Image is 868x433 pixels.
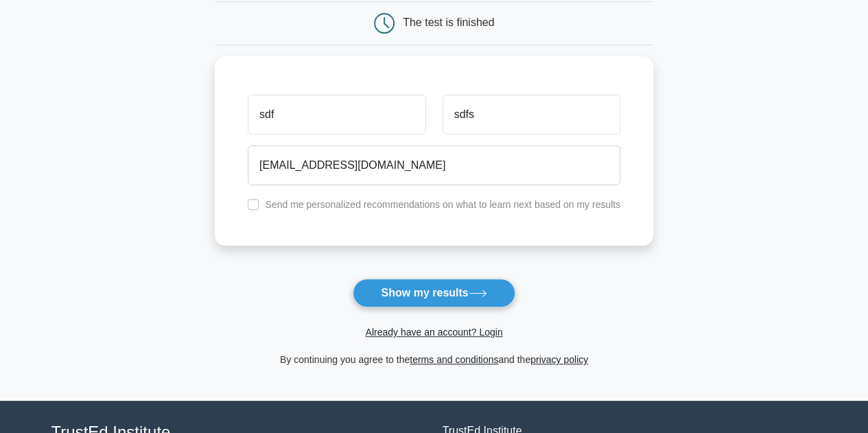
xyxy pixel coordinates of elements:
div: The test is finished [403,16,494,28]
button: Show my results [353,279,515,307]
a: terms and conditions [410,354,498,365]
input: Last name [443,95,620,134]
input: Email [248,145,620,185]
label: Send me personalized recommendations on what to learn next based on my results [265,199,620,210]
input: First name [248,95,425,134]
a: privacy policy [530,354,588,365]
div: By continuing you agree to the and the [207,351,661,368]
a: Already have an account? Login [365,327,502,338]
